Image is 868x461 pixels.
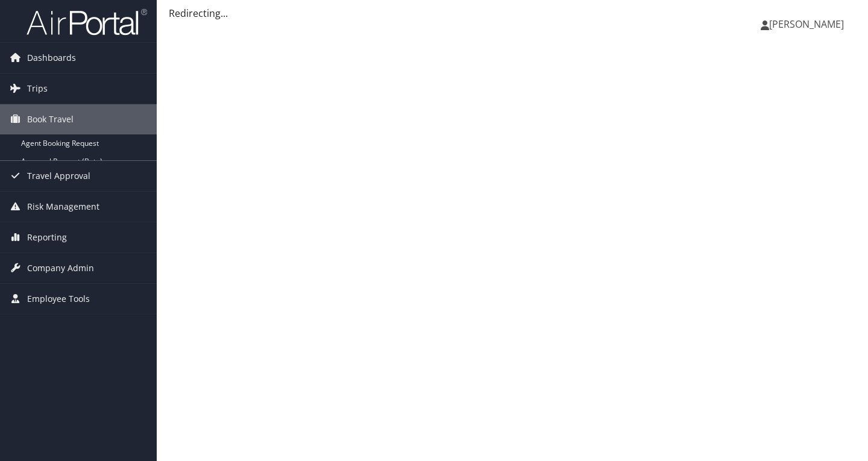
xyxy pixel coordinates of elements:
span: Reporting [27,222,67,252]
span: Travel Approval [27,161,90,191]
a: [PERSON_NAME] [761,6,856,42]
img: airportal-logo.png [27,8,147,36]
span: Dashboards [27,43,76,73]
span: Book Travel [27,104,74,134]
div: Redirecting... [169,6,856,20]
span: Risk Management [27,192,99,222]
span: Company Admin [27,253,94,283]
span: Trips [27,74,48,104]
span: [PERSON_NAME] [769,17,844,31]
span: Employee Tools [27,284,90,314]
